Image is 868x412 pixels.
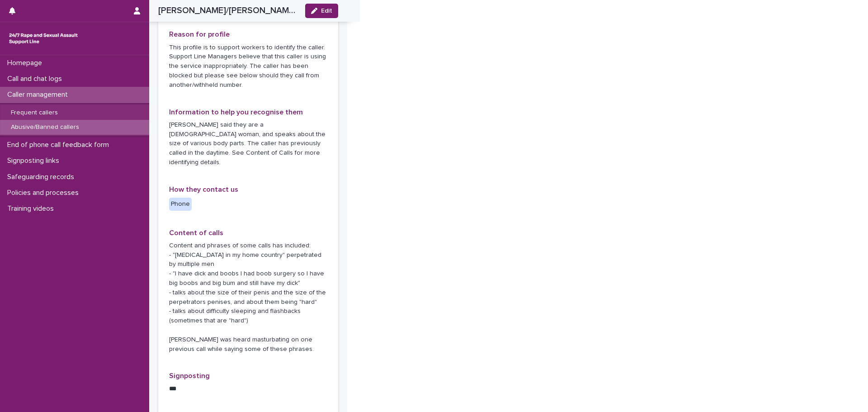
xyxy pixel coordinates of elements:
button: Edit [305,4,338,18]
p: Signposting links [4,156,66,165]
img: rhQMoQhaT3yELyF149Cw [7,29,80,47]
p: This profile is to support workers to identify the caller. Support Line Managers believe that thi... [169,43,327,90]
p: [PERSON_NAME] said they are a [DEMOGRAPHIC_DATA] woman, and speaks about the size of various body... [169,120,327,167]
h2: [PERSON_NAME]/[PERSON_NAME]/[PERSON_NAME] [158,5,298,16]
p: Safeguarding records [4,173,81,181]
span: Information to help you recognise them [169,109,303,116]
span: Edit [321,8,332,14]
span: Signposting [169,372,210,379]
span: Content of calls [169,229,223,237]
p: Training videos [4,204,61,213]
span: Reason for profile [169,31,230,38]
p: Call and chat logs [4,75,69,83]
p: Caller management [4,90,75,99]
p: Content and phrases of some calls has included: - "[MEDICAL_DATA] in my home country" perpetrated... [169,241,327,354]
p: Frequent callers [4,109,65,117]
p: End of phone call feedback form [4,141,116,149]
p: Abusive/Banned callers [4,123,86,131]
span: How they contact us [169,186,238,193]
p: Homepage [4,59,49,67]
p: Policies and processes [4,189,86,197]
div: Phone [169,198,192,211]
